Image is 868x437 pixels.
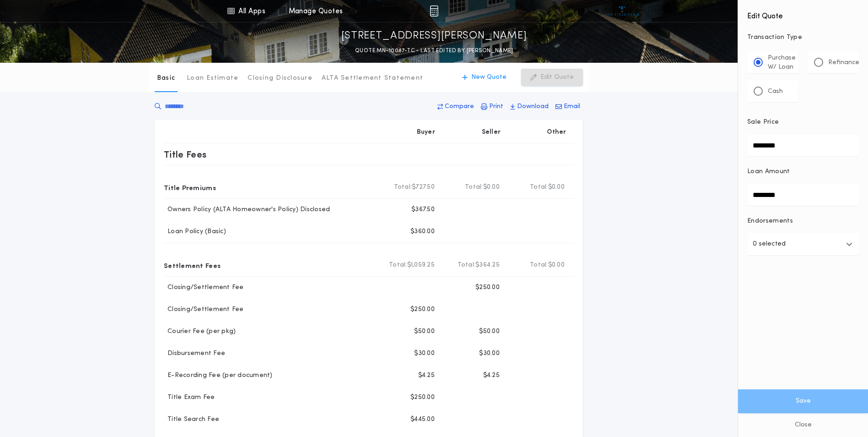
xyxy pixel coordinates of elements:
p: Sale Price [747,118,779,127]
p: Other [547,128,566,137]
p: $50.00 [414,327,435,336]
b: Total: [389,261,407,270]
p: Loan Policy (Basic) [164,227,226,236]
p: [STREET_ADDRESS][PERSON_NAME] [341,29,527,44]
p: Endorsements [747,217,859,226]
span: $0.00 [548,183,565,192]
b: Total: [530,261,548,270]
p: $367.50 [411,205,435,214]
p: Owners Policy (ALTA Homeowner's Policy) Disclosed [164,205,330,214]
p: Compare [445,102,474,111]
p: $250.00 [410,305,435,314]
p: Title Exam Fee [164,393,215,402]
p: $250.00 [410,393,435,402]
p: Loan Amount [747,167,790,176]
p: $360.00 [410,227,435,236]
button: Email [553,98,583,115]
p: Transaction Type [747,33,859,42]
button: Edit Quote [521,69,583,86]
button: 0 selected [747,233,859,255]
b: Total: [458,261,476,270]
span: $364.25 [475,261,500,270]
p: New Quote [471,73,507,82]
p: Title Premiums [164,180,216,195]
button: Save [738,389,868,413]
p: Refinance [828,58,859,67]
h4: Edit Quote [747,5,859,22]
p: $30.00 [479,349,500,358]
p: Loan Estimate [187,74,238,83]
p: Seller [482,128,501,137]
span: $727.50 [412,183,435,192]
p: Closing/Settlement Fee [164,305,244,314]
p: Edit Quote [540,73,574,82]
p: $445.00 [410,415,435,424]
p: Purchase W/ Loan [768,54,796,72]
p: ALTA Settlement Statement [322,74,423,83]
p: $250.00 [475,283,500,292]
p: 0 selected [753,239,786,250]
p: Buyer [417,128,435,137]
p: Settlement Fees [164,258,221,273]
p: $4.25 [483,371,500,380]
input: Loan Amount [747,184,859,206]
p: Disbursement Fee [164,349,225,358]
p: Print [489,102,503,111]
button: Compare [435,98,477,115]
p: Title Search Fee [164,415,219,424]
p: Email [564,102,580,111]
p: E-Recording Fee (per document) [164,371,273,380]
span: $0.00 [483,183,500,192]
span: $0.00 [548,261,565,270]
p: Title Fees [164,147,207,162]
p: Basic [157,74,175,83]
p: Closing Disclosure [248,74,313,83]
p: Closing/Settlement Fee [164,283,244,292]
input: Sale Price [747,134,859,156]
button: New Quote [453,69,516,86]
p: $50.00 [479,327,500,336]
button: Download [507,98,551,115]
b: Total: [394,183,412,192]
p: Download [517,102,549,111]
span: $1,059.25 [407,261,435,270]
p: $4.25 [418,371,435,380]
p: Courier Fee (per pkg) [164,327,236,336]
p: Cash [768,87,783,96]
p: $30.00 [414,349,435,358]
b: Total: [465,183,483,192]
img: img [430,5,438,16]
p: QUOTE MN-10087-TC - LAST EDITED BY [PERSON_NAME] [355,46,513,55]
button: Print [478,98,506,115]
b: Total: [530,183,548,192]
img: vs-icon [605,6,639,16]
button: Close [738,413,868,437]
